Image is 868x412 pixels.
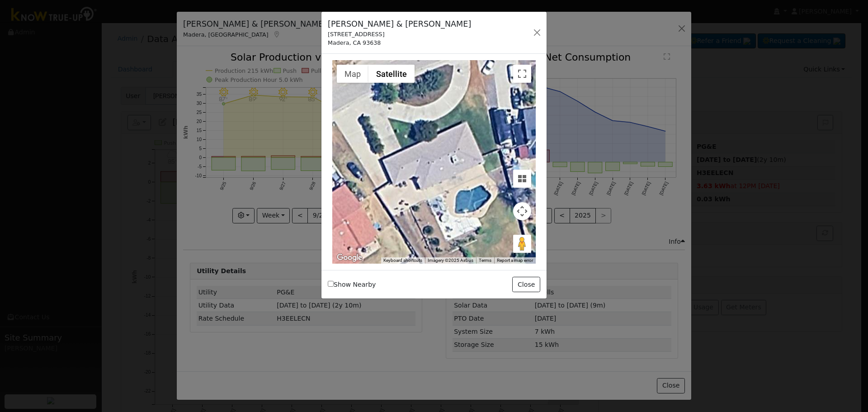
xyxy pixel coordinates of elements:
[328,30,471,38] div: [STREET_ADDRESS]
[513,170,531,188] button: Tilt map
[328,280,376,289] label: Show Nearby
[335,252,364,264] a: Open this area in Google Maps (opens a new window)
[335,252,364,264] img: Google
[328,18,471,30] h5: [PERSON_NAME] & [PERSON_NAME]
[513,235,531,253] button: Drag Pegman onto the map to open Street View
[513,65,531,83] button: Toggle fullscreen view
[368,65,415,83] button: Show satellite imagery
[328,281,334,287] input: Show Nearby
[428,258,473,263] span: Imagery ©2025 Airbus
[328,38,471,47] div: Madera, CA 93638
[513,202,531,220] button: Map camera controls
[497,258,533,263] a: Report a map error
[512,277,540,292] button: Close
[337,65,368,83] button: Show street map
[383,257,422,264] button: Keyboard shortcuts
[479,258,491,263] a: Terms (opens in new tab)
